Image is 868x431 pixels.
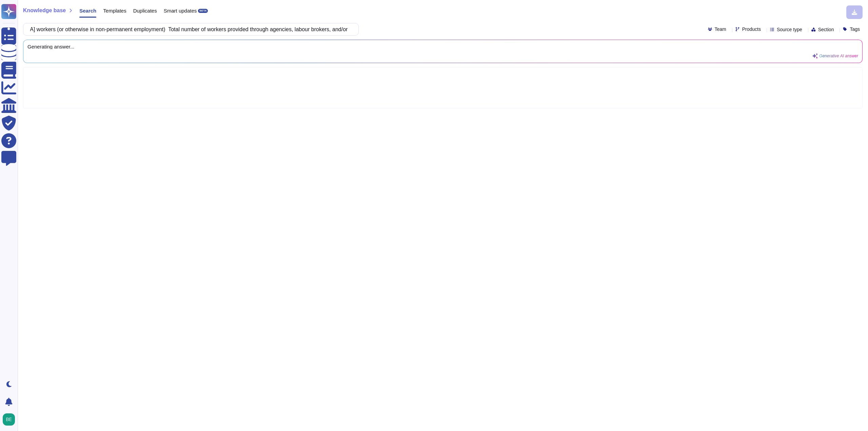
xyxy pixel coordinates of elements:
span: Source type [777,27,802,32]
span: Generative AI answer [819,54,858,58]
span: Templates [103,8,126,13]
span: Team [715,27,726,32]
div: BETA [198,9,208,13]
span: Duplicates [133,8,157,13]
span: Products [742,27,761,32]
span: Section [818,27,834,32]
button: user [1,412,20,427]
input: Search a question or template... [27,23,352,35]
img: user [3,413,15,426]
span: Smart updates [164,8,197,13]
span: Knowledge base [23,8,66,13]
span: Generating answer... [27,44,858,49]
span: Search [79,8,96,13]
span: Tags [850,27,860,32]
